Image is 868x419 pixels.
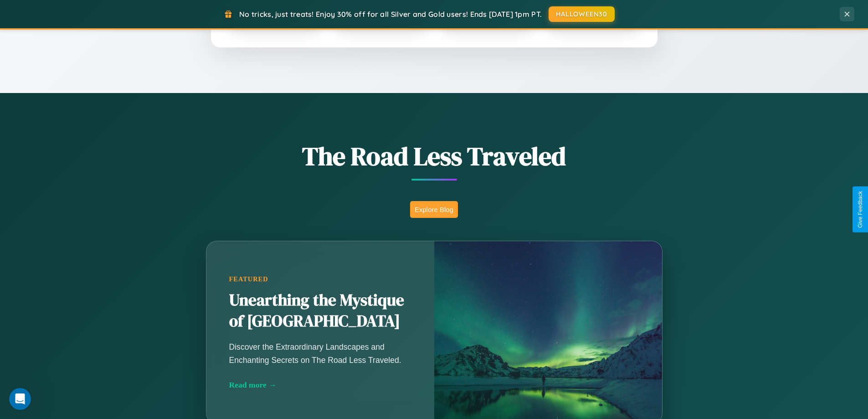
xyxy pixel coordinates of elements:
div: Give Feedback [857,191,863,228]
button: Explore Blog [410,201,458,218]
div: Read more → [229,380,411,390]
div: Featured [229,275,411,283]
span: No tricks, just treats! Enjoy 30% off for all Silver and Gold users! Ends [DATE] 1pm PT. [239,10,542,19]
h1: The Road Less Traveled [161,139,708,174]
h2: Unearthing the Mystique of [GEOGRAPHIC_DATA] [229,290,411,332]
button: HALLOWEEN30 [549,6,615,22]
p: Discover the Extraordinary Landscapes and Enchanting Secrets on The Road Less Traveled. [229,341,411,366]
iframe: Intercom live chat [9,388,31,410]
